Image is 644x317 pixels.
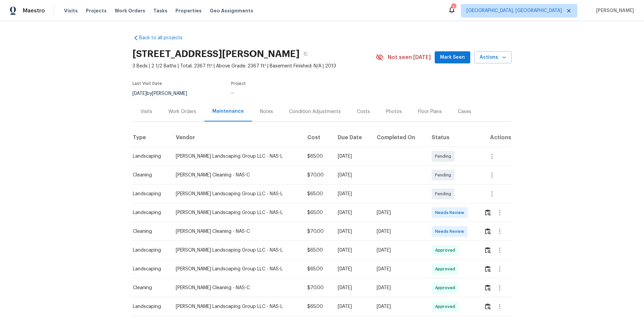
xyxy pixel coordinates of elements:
[435,303,458,310] span: Approved
[307,266,327,272] div: $65.00
[435,266,458,272] span: Approved
[338,247,366,254] div: [DATE]
[133,266,165,272] div: Landscaping
[371,128,426,147] th: Completed On
[451,4,456,11] div: 2
[426,128,478,147] th: Status
[338,266,366,272] div: [DATE]
[435,284,458,291] span: Approved
[176,209,297,216] div: [PERSON_NAME] Landscaping Group LLC - NAS-L
[132,51,300,57] h2: [STREET_ADDRESS][PERSON_NAME]
[176,247,297,254] div: [PERSON_NAME] Landscaping Group LLC - NAS-L
[307,209,327,216] div: $65.00
[212,108,244,115] div: Maintenance
[485,284,491,291] img: Review Icon
[338,209,366,216] div: [DATE]
[132,82,162,86] span: Last Visit Date
[133,284,165,291] div: Cleaning
[300,48,312,60] button: Copy Address
[176,191,297,197] div: [PERSON_NAME] Landscaping Group LLC - NAS-L
[175,7,202,14] span: Properties
[168,108,196,115] div: Work Orders
[133,247,165,254] div: Landscaping
[332,128,371,147] th: Due Date
[133,153,165,160] div: Landscaping
[176,153,297,160] div: [PERSON_NAME] Landscaping Group LLC - NAS-L
[440,53,465,62] span: Mark Seen
[386,108,402,115] div: Photos
[132,128,170,147] th: Type
[435,153,454,160] span: Pending
[377,284,421,291] div: [DATE]
[338,172,366,178] div: [DATE]
[338,153,366,160] div: [DATE]
[307,228,327,235] div: $70.00
[132,90,195,98] div: by [PERSON_NAME]
[176,266,297,272] div: [PERSON_NAME] Landscaping Group LLC - NAS-L
[484,261,492,277] button: Review Icon
[458,108,471,115] div: Cases
[593,7,634,14] span: [PERSON_NAME]
[484,280,492,296] button: Review Icon
[435,172,454,178] span: Pending
[485,247,491,253] img: Review Icon
[133,191,165,197] div: Landscaping
[231,90,360,94] div: ...
[467,7,562,14] span: [GEOGRAPHIC_DATA], [GEOGRAPHIC_DATA]
[485,209,491,216] img: Review Icon
[153,8,167,13] span: Tasks
[485,266,491,272] img: Review Icon
[484,242,492,258] button: Review Icon
[388,54,431,61] span: Not seen [DATE]
[418,108,442,115] div: Floor Plans
[307,247,327,254] div: $65.00
[474,51,512,64] button: Actions
[484,223,492,240] button: Review Icon
[357,108,370,115] div: Costs
[307,303,327,310] div: $65.00
[132,63,376,69] span: 3 Beds | 2 1/2 Baths | Total: 2367 ft² | Above Grade: 2367 ft² | Basement Finished: N/A | 2013
[377,247,421,254] div: [DATE]
[435,228,467,235] span: Needs Review
[23,7,45,14] span: Maestro
[302,128,332,147] th: Cost
[176,228,297,235] div: [PERSON_NAME] Cleaning - NAS-C
[132,91,147,96] span: [DATE]
[338,191,366,197] div: [DATE]
[133,303,165,310] div: Landscaping
[377,209,421,216] div: [DATE]
[133,228,165,235] div: Cleaning
[307,172,327,178] div: $70.00
[307,284,327,291] div: $70.00
[377,266,421,272] div: [DATE]
[485,228,491,234] img: Review Icon
[86,7,107,14] span: Projects
[435,191,454,197] span: Pending
[307,191,327,197] div: $65.00
[132,35,197,41] a: Back to all projects
[176,303,297,310] div: [PERSON_NAME] Landscaping Group LLC - NAS-L
[338,303,366,310] div: [DATE]
[338,284,366,291] div: [DATE]
[133,209,165,216] div: Landscaping
[141,108,152,115] div: Visits
[64,7,78,14] span: Visits
[260,108,273,115] div: Notes
[480,53,506,62] span: Actions
[338,228,366,235] div: [DATE]
[377,303,421,310] div: [DATE]
[115,7,145,14] span: Work Orders
[307,153,327,160] div: $65.00
[435,247,458,254] span: Approved
[231,82,246,86] span: Project
[176,172,297,178] div: [PERSON_NAME] Cleaning - NAS-C
[484,205,492,221] button: Review Icon
[289,108,341,115] div: Condition Adjustments
[377,228,421,235] div: [DATE]
[170,128,302,147] th: Vendor
[485,303,491,310] img: Review Icon
[435,51,470,64] button: Mark Seen
[133,172,165,178] div: Cleaning
[479,128,512,147] th: Actions
[484,299,492,315] button: Review Icon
